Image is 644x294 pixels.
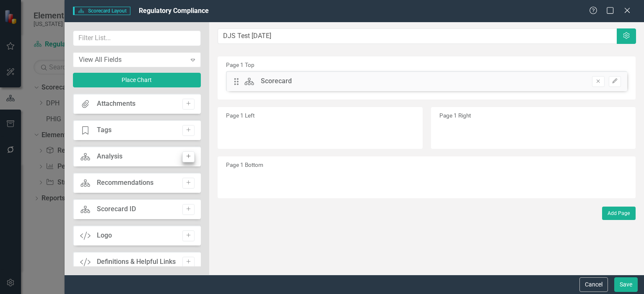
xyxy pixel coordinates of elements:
div: View All Fields [79,55,186,64]
button: Save [614,277,638,292]
span: Scorecard Layout [73,7,130,15]
div: Definitions & Helpful Links [97,257,176,267]
div: Logo [97,231,112,240]
small: Page 1 Top [226,61,254,68]
span: Regulatory Compliance [139,7,209,15]
div: Analysis [97,152,122,161]
small: Page 1 Bottom [226,161,263,168]
input: Layout Name [218,28,617,44]
button: Place Chart [73,73,201,87]
div: Scorecard ID [97,205,136,214]
small: Page 1 Right [439,112,471,119]
button: Cancel [579,277,608,292]
small: Page 1 Left [226,112,254,119]
div: Attachments [97,99,135,109]
button: Add Page [602,207,636,220]
div: Recommendations [97,178,153,188]
div: Tags [97,125,112,135]
input: Filter List... [73,31,201,46]
div: Scorecard [261,77,292,86]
